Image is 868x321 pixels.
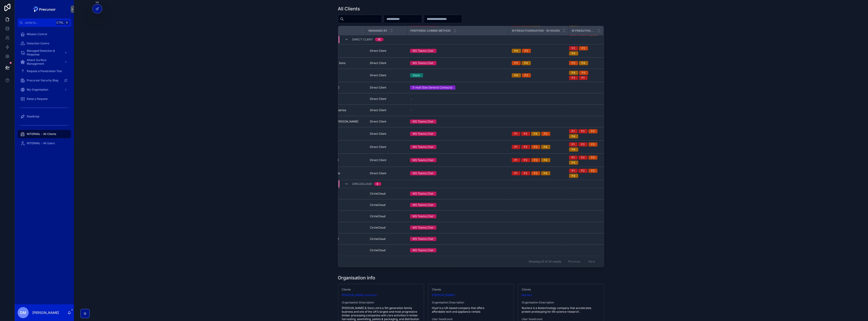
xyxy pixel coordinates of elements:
div: P2 [581,169,585,173]
span: INTERNAL - All Users [27,141,55,145]
span: Direct Client [370,132,387,136]
a: Direct Client [368,84,405,91]
h1: Organisation info [338,275,375,281]
div: MS Teams Chat [413,49,434,53]
a: P2P3P4 [569,46,598,55]
span: My Organisation [27,88,48,92]
div: P3 [534,145,537,149]
div: MS Teams Chat [413,171,434,175]
div: P3 [591,142,595,147]
a: [PERSON_NAME] and Sons [342,293,377,297]
span: Organisation Description [432,301,510,304]
a: Request a Penetration Test [18,67,71,75]
div: P1 [515,132,518,136]
div: MS Teams Chat [413,158,434,162]
span: Showing 24 of 24 results [529,260,561,263]
div: P2 [581,129,585,133]
a: Direct Client [368,95,405,103]
span: K [65,21,69,24]
div: P1 [572,129,575,133]
div: scrollable content [15,27,74,153]
a: P1P2P3P4 [512,145,566,149]
span: Precursor Security Blog [27,79,58,82]
a: Direct Client [368,130,405,138]
div: P2 [524,171,527,175]
a: CircleCloud [368,201,405,209]
span: Attack Surface Management [27,58,61,66]
h1: All Clients [338,6,360,12]
span: Mission Control [27,32,47,36]
a: Detection Centre [18,39,71,48]
a: Mission Control [18,30,71,38]
div: P3 [534,171,537,175]
div: P4 [544,171,548,175]
span: Clients [522,288,600,291]
div: P3 [572,61,575,65]
a: Slack [410,73,506,77]
div: MS Teams Chat [413,248,434,252]
a: MS Teams Chat [410,119,506,124]
a: P4P3 [512,49,566,53]
div: P1 [572,142,575,147]
a: Nuclera [522,293,532,297]
a: MS Teams Chat [410,171,506,175]
span: CircleCloud [370,237,386,241]
span: Direct Client [370,61,387,65]
div: P4 [524,61,528,65]
span: Direct Client [370,120,387,123]
a: CircleCloud [368,190,405,197]
span: Direct Client [370,108,387,112]
div: P3 [525,73,528,77]
span: DM [20,310,26,315]
span: Direct Client [352,38,373,41]
span: Nuclera is a biotechnology company that accelerates protein prototyping for life science research. [522,306,600,314]
a: Direct Client [368,170,405,177]
span: CircleCloud [370,203,386,207]
span: Request a Penetration Test [27,69,62,73]
a: MS Teams Chat [410,192,506,196]
span: Clients [432,288,510,291]
div: P4 [515,73,518,77]
span: Raise a Request [27,97,48,101]
span: Ctrl [56,20,64,25]
span: Direct Client [370,171,387,175]
div: P4 [515,49,518,53]
div: P4 [572,147,576,152]
div: MS Teams Chat [413,119,434,124]
span: Direct Client [370,73,387,77]
a: Managed Detection & Response [18,49,71,57]
a: P4P3 [512,73,566,77]
span: CircleCloud [352,182,372,186]
div: P2 [572,46,575,50]
span: -- [410,108,413,112]
a: MS Teams Chat [410,226,506,230]
div: P3 [515,61,518,65]
a: P3P4 [569,61,598,65]
a: MS Teams Chat [410,248,506,252]
a: Direct Client [368,143,405,151]
div: P1 [582,76,585,80]
div: MS Teams Chat [413,192,434,196]
div: P3 [534,158,537,162]
span: Jump to... [25,21,54,24]
a: Raise a Request [18,95,71,103]
a: P1P2P4P3 [512,132,566,136]
span: Direct Client [370,158,387,162]
a: CircleCloud [368,224,405,231]
div: E-mail (See General Contacts) [413,86,453,90]
div: P1 [572,169,575,173]
div: P1 [515,145,518,149]
a: MS Teams Chat [410,237,506,241]
a: P4P3P2P1 [569,71,598,80]
a: MS Teams Chat [410,158,506,162]
a: CircleCloud [368,247,405,254]
div: P4 [544,158,548,162]
span: Direct Client [370,145,387,149]
div: P2 [572,76,575,80]
a: MS Teams Chat [410,61,506,65]
div: MS Teams Chat [413,226,434,230]
span: Managed By [369,29,387,33]
a: -- [410,108,506,112]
